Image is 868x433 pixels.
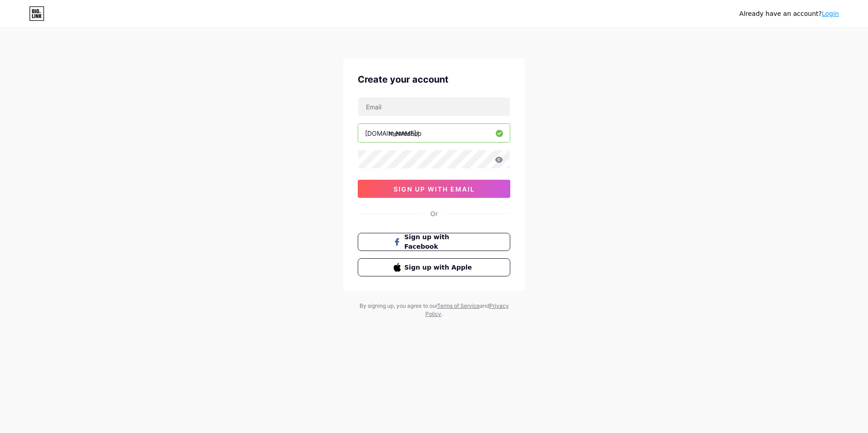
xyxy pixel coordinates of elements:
a: Login [822,10,839,17]
span: Sign up with Facebook [404,232,475,251]
div: Create your account [358,73,510,86]
button: Sign up with Facebook [358,233,510,251]
button: sign up with email [358,180,510,198]
div: Or [430,209,438,218]
span: Sign up with Apple [404,263,475,272]
div: Already have an account? [740,9,839,19]
button: Sign up with Apple [358,258,510,276]
a: Terms of Service [437,302,480,309]
span: sign up with email [394,185,475,193]
div: By signing up, you agree to our and . [357,302,511,318]
input: Email [358,98,510,116]
div: [DOMAIN_NAME]/ [365,128,419,138]
input: username [358,124,510,142]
